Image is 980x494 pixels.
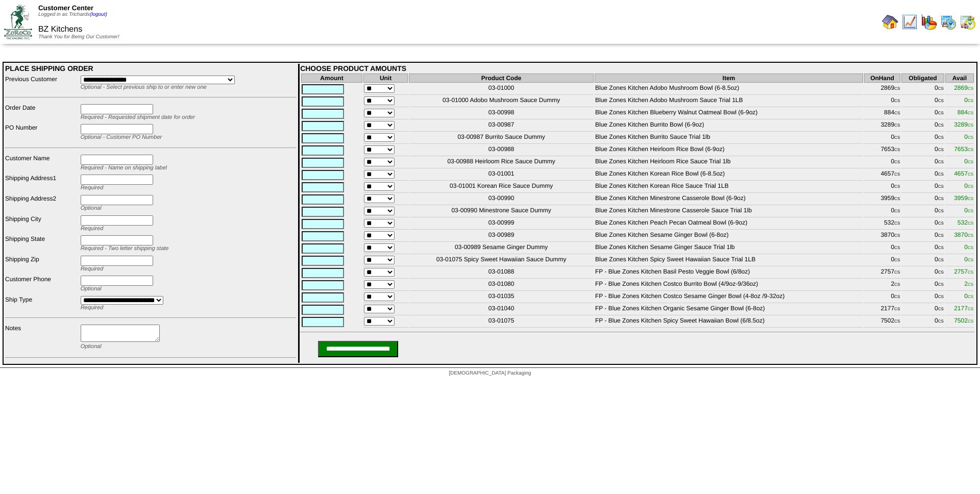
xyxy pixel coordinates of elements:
span: 532 [958,219,973,226]
span: 7653 [954,145,973,153]
td: Blue Zones Kitchen Adobo Mushroom Bowl (6-8.5oz) [595,84,863,95]
span: CS [894,147,900,152]
span: CS [938,270,944,275]
td: 03-01080 [409,280,594,291]
td: FP - Blue Zones Kitchen Organic Sesame Ginger Bowl (6-8oz) [595,304,863,315]
span: CS [968,319,973,324]
td: 0 [901,304,944,315]
span: CS [968,160,973,164]
span: 4657 [954,170,973,177]
td: 03-01001 [409,169,594,181]
span: 0 [964,96,973,104]
span: 0 [964,182,973,189]
span: 2177 [954,305,973,312]
span: CS [938,282,944,287]
span: CS [938,294,944,299]
td: 03-01088 [409,267,594,279]
span: Required [81,226,104,232]
td: 0 [901,169,944,181]
td: 0 [864,96,900,107]
span: 3870 [954,231,973,238]
td: Notes [5,324,79,353]
th: Product Code [409,73,594,83]
td: FP - Blue Zones Kitchen Costco Burrito Bowl (4/9oz-9/36oz) [595,280,863,291]
td: 03-01035 [409,292,594,303]
span: CS [894,172,900,177]
td: 0 [901,96,944,107]
td: 03-00987 Burrito Sauce Dummy [409,133,594,144]
span: CS [968,245,973,250]
span: Optional [81,286,102,292]
div: CHOOSE PRODUCT AMOUNTS [300,64,975,72]
td: Blue Zones Kitchen Sesame Ginger Sauce Trial 1lb [595,243,863,254]
td: 0 [901,267,944,279]
td: Customer Phone [5,275,79,294]
td: 03-00988 Heirloom Rice Sauce Dummy [409,157,594,168]
td: 0 [901,120,944,132]
td: 0 [901,292,944,303]
span: CS [894,209,900,213]
td: 03-00999 [409,218,594,230]
span: 2869 [954,84,973,91]
th: Obligated [901,73,944,83]
td: 532 [864,218,900,230]
img: calendarprod.gif [940,14,957,30]
span: CS [938,147,944,152]
td: 0 [901,231,944,242]
td: Order Date [5,104,79,123]
span: 3289 [954,121,973,128]
span: CS [968,196,973,201]
td: 03-01040 [409,304,594,315]
td: Blue Zones Kitchen Burrito Sauce Trial 1lb [595,133,863,144]
td: Shipping Address2 [5,194,79,214]
td: 0 [901,316,944,328]
span: 2757 [954,268,973,275]
div: PLACE SHIPPING ORDER [5,64,297,72]
td: Blue Zones Kitchen Heirloom Rice Sauce Trial 1lb [595,157,863,168]
td: 4657 [864,169,900,181]
span: CS [968,172,973,177]
span: 884 [958,109,973,116]
td: 0 [864,157,900,168]
span: CS [968,135,973,140]
span: Logged in as Trichards [38,12,107,17]
span: CS [938,245,944,250]
span: CS [938,135,944,140]
td: 2177 [864,304,900,315]
th: OnHand [864,73,900,83]
td: Blue Zones Kitchen Sesame Ginger Bowl (6-8oz) [595,231,863,242]
span: CS [968,294,973,299]
span: CS [968,98,973,103]
td: 0 [901,255,944,266]
td: 0 [864,206,900,217]
span: CS [938,111,944,115]
span: Thank You for Being Our Customer! [38,34,119,40]
td: 0 [901,218,944,230]
span: 0 [964,256,973,263]
span: CS [894,270,900,275]
span: 0 [964,133,973,140]
span: Optional [81,205,102,211]
td: 884 [864,108,900,119]
span: CS [938,307,944,311]
span: CS [894,184,900,189]
td: FP - Blue Zones Kitchen Costco Sesame Ginger Bowl (4-8oz /9-32oz) [595,292,863,303]
img: ZoRoCo_Logo(Green%26Foil)%20jpg.webp [4,5,32,39]
span: CS [938,258,944,262]
span: CS [968,147,973,152]
td: Blue Zones Kitchen Peach Pecan Oatmeal Bowl (6-9oz) [595,218,863,230]
span: CS [894,123,900,128]
td: 0 [864,182,900,193]
td: Blue Zones Kitchen Korean Rice Bowl (6-8.5oz) [595,169,863,181]
td: 03-00988 [409,145,594,156]
span: CS [894,294,900,299]
span: 2 [964,280,973,287]
td: 03-00987 [409,120,594,132]
td: 0 [901,108,944,119]
span: CS [894,135,900,140]
td: 03-01075 Spicy Sweet Hawaiian Sauce Dummy [409,255,594,266]
span: Required - Requested shipment date for order [81,114,195,120]
span: Required - Name on shipping label [81,165,167,171]
th: Unit [363,73,408,83]
td: 3959 [864,194,900,205]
